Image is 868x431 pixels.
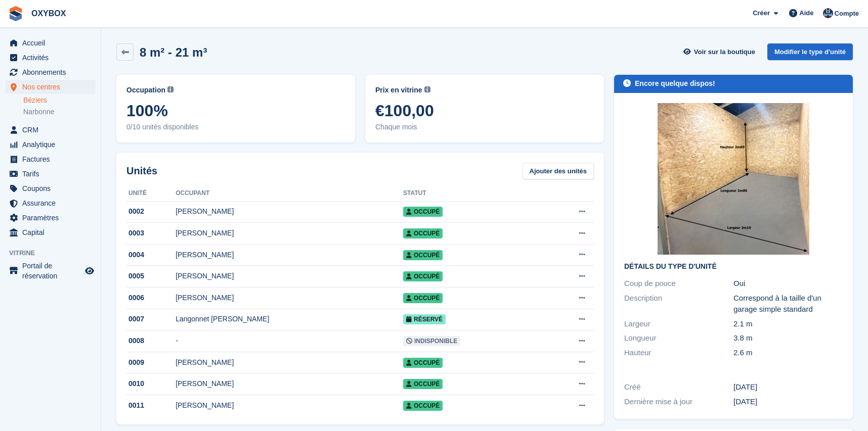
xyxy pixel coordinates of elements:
img: icon-info-grey-7440780725fd019a000dd9b08b2336e03edf1995a4989e88bcd33f0948082b44.svg [167,86,173,92]
div: [PERSON_NAME] [176,400,403,411]
th: Occupant [176,185,403,202]
div: [PERSON_NAME] [176,271,403,281]
div: 2.1 m [733,318,843,330]
div: [PERSON_NAME] [176,250,403,260]
a: menu [5,123,96,137]
span: €100,00 [375,102,594,120]
a: menu [5,51,96,65]
div: Oui [733,278,843,290]
span: Occupé [403,207,443,217]
a: menu [5,261,96,281]
span: Réservé [403,314,446,324]
div: Langonnet [PERSON_NAME] [176,314,403,324]
span: Indisponible [403,336,460,346]
div: [PERSON_NAME] [176,357,403,368]
div: [DATE] [733,396,843,408]
span: Tarifs [22,167,83,181]
a: menu [5,181,96,196]
span: 100% [126,102,345,120]
a: menu [5,137,96,152]
a: menu [5,152,96,166]
a: Béziers [23,95,96,105]
a: Modifier le type d'unité [767,43,853,60]
span: Occupation [126,85,165,95]
a: Ajouter des unités [523,163,594,179]
a: menu [5,36,96,50]
a: Narbonne [23,107,96,117]
span: Chaque mois [375,122,594,132]
a: menu [5,211,96,225]
img: Oriana Devaux [823,8,833,18]
div: Coup de pouce [624,278,733,290]
a: menu [5,196,96,210]
div: 0009 [126,357,176,368]
img: stora-icon-8386f47178a22dfd0bd8f6a31ec36ba5ce8667c1dd55bd0f319d3a0aa187defe.svg [8,6,23,21]
span: Vitrine [9,248,101,258]
span: Abonnements [22,65,83,79]
span: Créer [753,8,770,18]
th: Unité [126,185,176,202]
span: Voir sur la boutique [694,47,755,57]
div: [PERSON_NAME] [176,206,403,217]
div: 0004 [126,250,176,260]
span: Capital [22,225,83,240]
span: 0/10 unités disponibles [126,122,345,132]
span: Aide [799,8,813,18]
div: Encore quelque dispos! [635,78,715,89]
a: menu [5,225,96,240]
div: 3.8 m [733,332,843,344]
a: Boutique d'aperçu [83,265,96,277]
div: Largeur [624,318,733,330]
span: Occupé [403,250,443,260]
div: [PERSON_NAME] [176,378,403,389]
span: Activités [22,51,83,65]
div: Correspond à la taille d'un garage simple standard [733,293,843,315]
div: [DATE] [733,381,843,393]
img: box-a-louer-8-m-2.png [658,103,809,255]
span: Coupons [22,181,83,196]
span: Portail de réservation [22,261,83,281]
div: 2.6 m [733,347,843,359]
a: OXYBOX [27,5,70,22]
div: 0007 [126,314,176,324]
a: menu [5,167,96,181]
span: Analytique [22,137,83,152]
div: 0003 [126,228,176,238]
span: Prix en vitrine [375,85,422,95]
a: menu [5,80,96,94]
span: Paramètres [22,211,83,225]
h2: Détails du type d'unité [624,263,843,271]
div: [PERSON_NAME] [176,293,403,303]
div: Longueur [624,332,733,344]
span: Compte [835,9,859,19]
span: CRM [22,123,83,137]
span: Occupé [403,293,443,303]
div: 0006 [126,293,176,303]
div: 0002 [126,206,176,217]
div: 0008 [126,336,176,346]
img: icon-info-grey-7440780725fd019a000dd9b08b2336e03edf1995a4989e88bcd33f0948082b44.svg [424,86,430,92]
span: Occupé [403,271,443,281]
span: Occupé [403,401,443,411]
span: Factures [22,152,83,166]
span: Occupé [403,228,443,238]
span: Assurance [22,196,83,210]
span: Accueil [22,36,83,50]
th: Statut [403,185,542,202]
div: 0011 [126,400,176,411]
a: menu [5,65,96,79]
div: Hauteur [624,347,733,359]
div: 0010 [126,378,176,389]
div: Créé [624,381,733,393]
span: Occupé [403,358,443,368]
div: Dernière mise à jour [624,396,733,408]
div: Description [624,293,733,315]
a: Voir sur la boutique [682,43,759,60]
span: Occupé [403,379,443,389]
div: 0005 [126,271,176,281]
h2: 8 m² - 21 m³ [140,45,207,59]
span: Nos centres [22,80,83,94]
div: [PERSON_NAME] [176,228,403,238]
td: - [176,330,403,352]
h2: Unités [126,163,157,178]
